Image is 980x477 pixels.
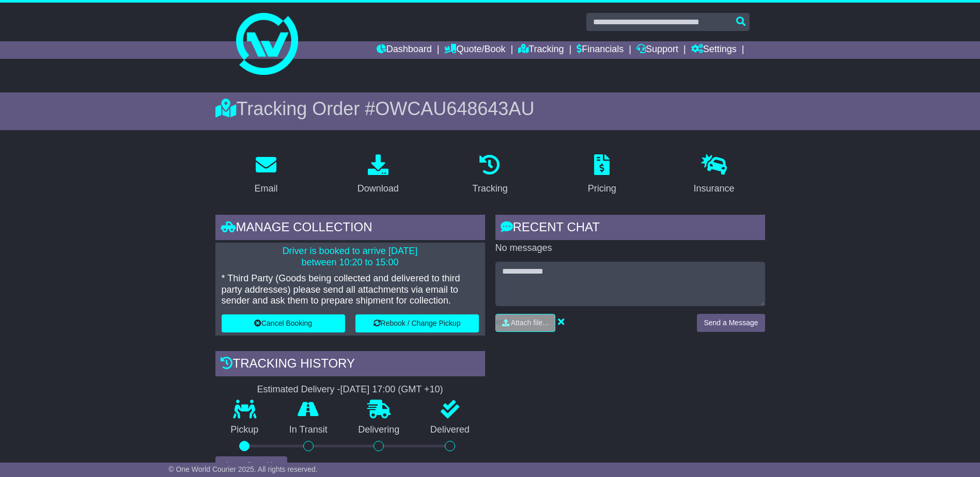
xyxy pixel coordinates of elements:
[495,215,765,243] div: RECENT CHAT
[222,314,345,332] button: Cancel Booking
[274,424,343,436] p: In Transit
[215,215,485,243] div: Manage collection
[691,41,737,59] a: Settings
[694,182,735,196] div: Insurance
[254,182,277,196] div: Email
[351,151,406,199] a: Download
[247,151,284,199] a: Email
[222,273,479,307] p: * Third Party (Goods being collected and delivered to third party addresses) please send all atta...
[687,151,741,199] a: Insurance
[581,151,623,199] a: Pricing
[215,351,485,379] div: Tracking history
[518,41,564,59] a: Tracking
[343,424,415,436] p: Delivering
[577,41,624,59] a: Financials
[415,424,485,436] p: Delivered
[215,98,765,120] div: Tracking Order #
[215,456,287,474] button: View Full Tracking
[444,41,505,59] a: Quote/Book
[636,41,678,59] a: Support
[215,384,485,395] div: Estimated Delivery -
[375,98,534,119] span: OWCAU648643AU
[168,465,318,473] span: © One World Courier 2025. All rights reserved.
[355,314,479,332] button: Rebook / Change Pickup
[472,182,507,196] div: Tracking
[340,384,443,395] div: [DATE] 17:00 (GMT +10)
[495,243,765,254] p: No messages
[357,182,399,196] div: Download
[215,424,274,436] p: Pickup
[465,151,514,199] a: Tracking
[697,314,765,332] button: Send a Message
[222,246,479,268] p: Driver is booked to arrive [DATE] between 10:20 to 15:00
[588,182,616,196] div: Pricing
[377,41,432,59] a: Dashboard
